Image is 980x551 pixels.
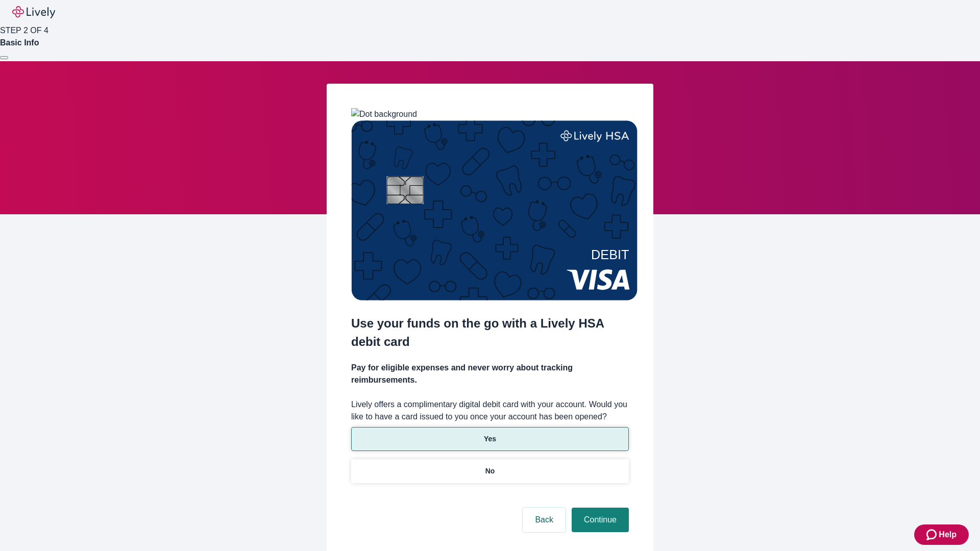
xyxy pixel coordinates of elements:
[351,362,629,386] h4: Pay for eligible expenses and never worry about tracking reimbursements.
[914,524,969,545] button: Zendesk support iconHelp
[485,466,495,477] p: No
[351,459,629,483] button: No
[351,398,629,423] label: Lively offers a complimentary digital debit card with your account. Would you like to have a card...
[12,6,55,18] img: Lively
[484,434,496,444] p: Yes
[523,508,566,532] button: Back
[572,508,629,532] button: Continue
[351,314,629,351] h2: Use your funds on the go with a Lively HSA debit card
[939,529,957,541] span: Help
[351,120,638,300] img: Debit card
[926,529,939,541] svg: Zendesk support icon
[351,427,629,451] button: Yes
[351,108,417,120] img: Dot background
